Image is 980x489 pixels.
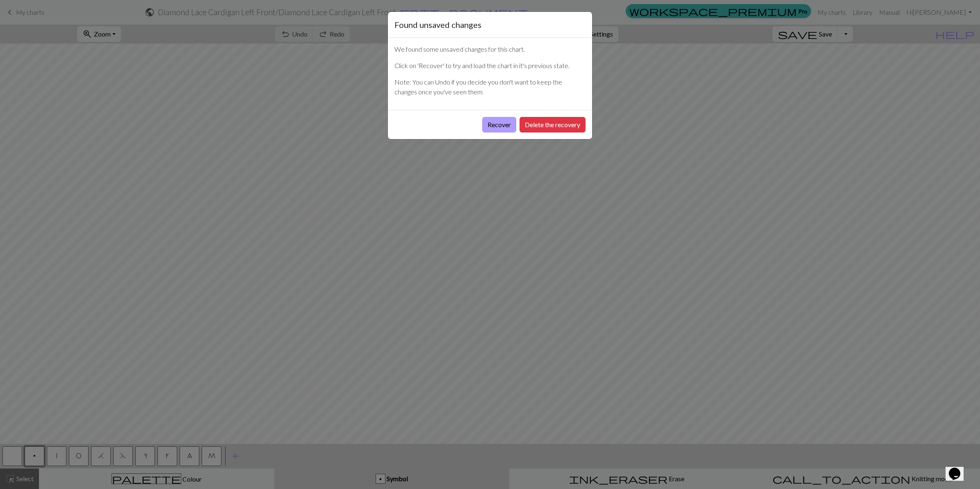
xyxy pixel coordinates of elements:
[482,117,516,133] button: Recover
[520,117,586,133] button: Delete the recovery
[394,77,586,97] p: Note: You can Undo if you decide you don't want to keep the changes once you've seen them
[394,44,586,54] p: We found some unsaved changes for this chart.
[946,456,972,481] iframe: chat widget
[394,18,481,31] h5: Found unsaved changes
[394,61,586,71] p: Click on 'Recover' to try and load the chart in it's previous state.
